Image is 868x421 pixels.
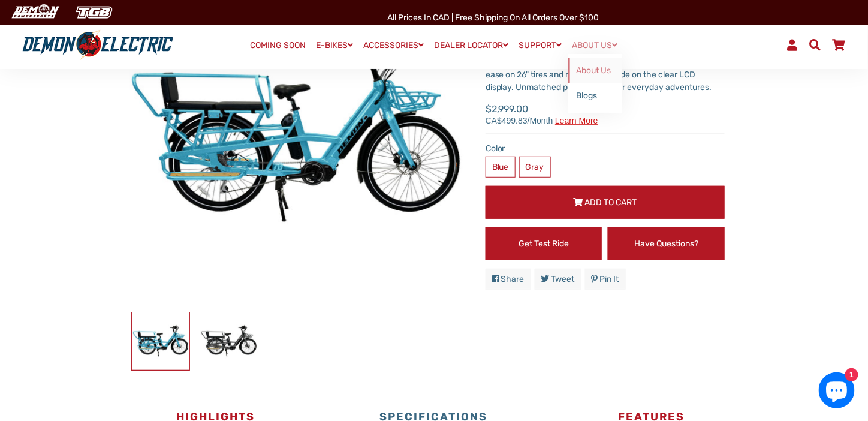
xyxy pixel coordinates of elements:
a: Blogs [568,83,622,109]
button: Add to Cart [486,186,725,219]
img: Demon Electric [6,2,64,22]
a: Have Questions? [608,227,725,260]
span: Share [501,274,525,284]
a: COMING SOON [246,37,311,54]
a: E-BIKES [312,37,358,54]
span: Pin it [600,274,619,284]
img: TGB Canada [70,2,119,22]
a: ACCESSORIES [360,37,429,54]
img: Demon Electric logo [18,29,177,61]
a: SUPPORT [515,37,566,54]
a: About Us [568,58,622,83]
label: Color [486,142,725,155]
inbox-online-store-chat: Shopify online store chat [815,372,858,411]
a: Get Test Ride [486,227,602,260]
span: $2,999.00 [486,102,598,125]
span: All Prices in CAD | Free shipping on all orders over $100 [387,13,599,23]
label: Blue [486,157,516,178]
span: Tweet [551,274,575,284]
label: Gray [519,157,551,178]
img: Ecocarrier Cargo E-Bike [132,312,189,370]
a: ABOUT US [568,37,622,54]
a: DEALER LOCATOR [430,37,513,54]
span: Add to Cart [584,197,637,208]
img: Ecocarrier Cargo E-Bike [200,312,258,370]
